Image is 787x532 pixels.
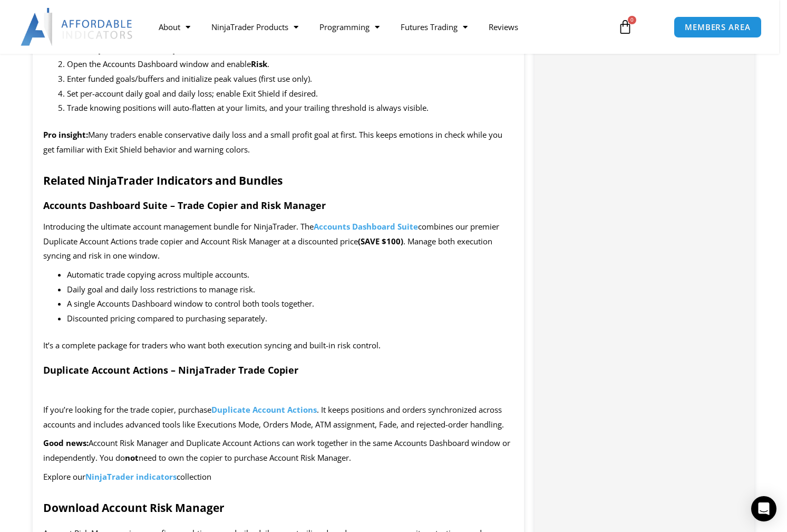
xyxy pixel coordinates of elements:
[43,221,314,232] span: Introducing the ultimate account management bundle for NinjaTrader. The
[67,313,267,324] span: Discounted pricing compared to purchasing separately.
[358,236,403,246] b: (SAVE $100)
[674,16,762,38] a: MEMBERS AREA
[43,129,88,140] b: Pro insight:
[602,12,648,42] a: 0
[43,438,89,448] b: Good news:
[43,129,502,155] span: Many traders enable conservative daily loss and a small profit goal at first. This keeps emotions...
[67,102,429,113] span: Trade knowing positions will auto-flatten at your limits, and your trailing threshold is always v...
[67,73,312,84] span: Enter funded goals/buffers and initialize peak values (first use only).
[43,500,225,515] strong: Download Account Risk Manager
[43,340,381,350] span: It’s a complete package for traders who want both execution syncing and built-in risk control.
[43,438,510,463] span: Account Risk Manager and Duplicate Account Actions can work together in the same Accounts Dashboa...
[43,199,326,212] strong: Accounts Dashboard Suite – Trade Copier and Risk Manager
[67,88,318,99] span: Set per-account daily goal and daily loss; enable Exit Shield if desired.
[309,15,390,39] a: Programming
[390,15,478,39] a: Futures Trading
[148,15,201,39] a: About
[43,173,283,188] strong: Related NinjaTrader Indicators and Bundles
[43,404,211,415] span: If you’re looking for the trade copier, purchase
[43,364,298,376] strong: Duplicate Account Actions – NinjaTrader Trade Copier
[85,471,177,482] a: NinjaTrader indicators
[139,452,351,463] span: need to own the copier to purchase Account Risk Manager.
[314,221,418,232] a: Accounts Dashboard Suite
[628,16,636,24] span: 0
[751,496,776,521] div: Open Intercom Messenger
[67,269,249,280] span: Automatic trade copying across multiple accounts.
[67,59,251,69] span: Open the Accounts Dashboard window and enable
[43,471,85,482] span: Explore our
[125,452,139,463] b: not
[43,221,499,246] span: combines our premier Duplicate Account Actions trade copier and Account Risk Manager at a discoun...
[478,15,529,39] a: Reviews
[67,284,255,294] span: Daily goal and daily loss restrictions to manage risk.
[21,8,134,46] img: LogoAI | Affordable Indicators – NinjaTrader
[43,404,504,430] span: . It keeps positions and orders synchronized across accounts and includes advanced tools like Exe...
[177,471,211,482] span: collection
[267,59,269,69] span: .
[67,298,314,309] span: A single Accounts Dashboard window to control both tools together.
[148,15,608,39] nav: Menu
[685,23,751,31] span: MEMBERS AREA
[251,59,267,69] b: Risk
[211,404,317,415] a: Duplicate Account Actions
[201,15,309,39] a: NinjaTrader Products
